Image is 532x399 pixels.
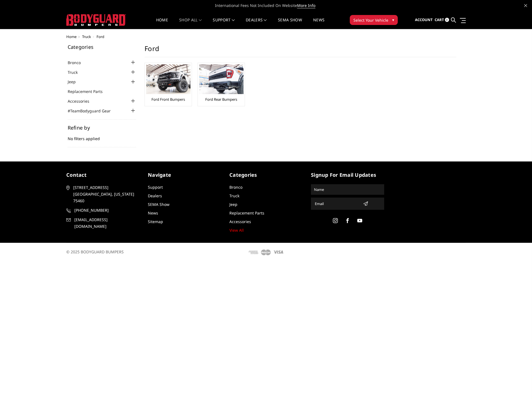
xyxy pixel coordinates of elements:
button: Select Your Vehicle [350,15,398,25]
a: View All [229,228,244,233]
a: #TeamBodyguard Gear [68,108,118,114]
a: Bronco [229,185,242,190]
a: Jeep [68,79,83,85]
a: Support [213,18,235,29]
input: Name [312,185,383,194]
a: News [148,210,158,216]
h5: Navigate [148,171,221,179]
a: Ford Rear Bumpers [205,97,237,102]
a: Sitemap [148,219,163,224]
a: SEMA Show [148,202,169,207]
a: Truck [68,69,85,75]
span: Ford [97,34,104,39]
h5: contact [66,171,140,179]
span: ▾ [392,17,394,23]
a: Account [415,12,433,27]
a: Accessories [68,98,96,104]
a: Accessories [229,219,251,224]
h5: Refine by [68,125,136,130]
a: Replacement Parts [68,89,110,94]
a: Home [156,18,168,29]
span: Select Your Vehicle [353,17,388,23]
span: [PHONE_NUMBER] [74,207,139,214]
h1: Ford [145,44,456,57]
span: [STREET_ADDRESS] [GEOGRAPHIC_DATA], [US_STATE] 75460 [73,184,138,204]
span: 0 [445,18,449,22]
img: BODYGUARD BUMPERS [66,14,126,26]
input: Email [313,199,361,208]
a: Ford Front Bumpers [151,97,185,102]
a: SEMA Show [278,18,302,29]
a: Home [66,34,77,39]
a: Jeep [229,202,237,207]
a: Dealers [148,193,162,198]
div: No filters applied [68,125,136,147]
a: More Info [297,3,315,8]
span: Cart [435,17,444,22]
a: Cart 0 [435,12,449,27]
a: [PHONE_NUMBER] [66,207,140,214]
a: Truck [229,193,239,198]
a: Replacement Parts [229,210,264,216]
h5: Categories [229,171,303,179]
span: © 2025 BODYGUARD BUMPERS [66,249,124,254]
a: Dealers [246,18,267,29]
h5: signup for email updates [311,171,384,179]
span: Account [415,17,433,22]
a: News [313,18,325,29]
span: [EMAIL_ADDRESS][DOMAIN_NAME] [74,216,139,230]
a: shop all [179,18,202,29]
a: Truck [82,34,91,39]
a: Bronco [68,60,88,65]
h5: Categories [68,44,136,49]
a: Support [148,185,163,190]
a: [EMAIL_ADDRESS][DOMAIN_NAME] [66,216,140,230]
